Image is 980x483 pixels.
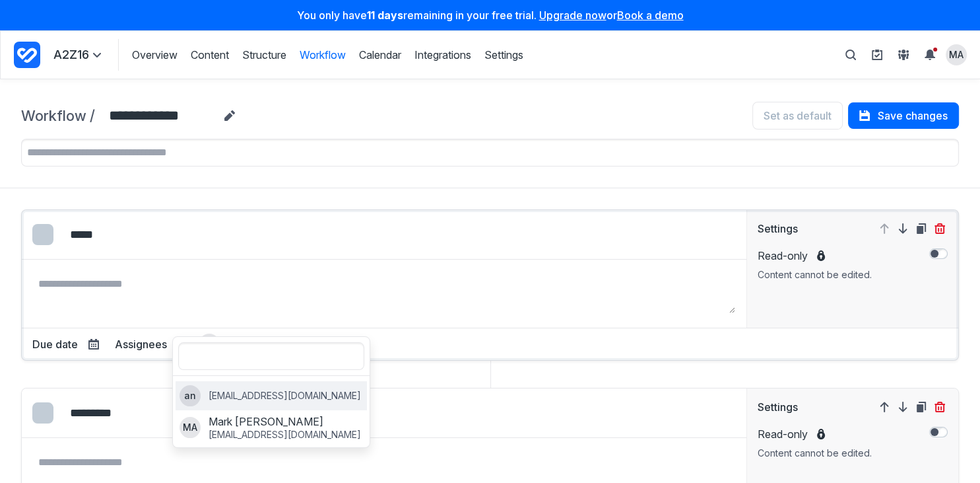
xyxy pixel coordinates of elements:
[184,389,196,402] span: an
[758,221,798,237] h3: Settings
[895,221,911,237] button: Move step down
[866,44,888,65] button: View set up guide
[14,39,40,71] a: Project Dashboard
[893,44,914,65] button: View People & Groups
[913,221,929,237] button: Duplicate step
[617,9,684,22] a: Book a demo
[132,48,178,62] a: Overview
[895,399,911,415] button: Move step down
[359,48,401,62] a: Calendar
[539,9,606,22] a: Upgrade now
[758,248,872,264] label: Read-only
[115,336,167,352] h3: Assignees
[913,399,929,415] button: Duplicate step
[300,48,346,62] a: Workflow
[919,44,946,65] summary: View Notifications
[209,390,361,402] p: [EMAIL_ADDRESS][DOMAIN_NAME]
[949,48,964,61] span: MA
[848,102,959,129] button: Save changes
[53,47,105,63] summary: A2Z16
[32,224,53,245] summary: Edit colour
[484,48,523,62] a: Settings
[758,269,872,281] div: Content cannot be edited.
[209,414,361,429] p: Mark [PERSON_NAME]
[191,48,229,62] a: Content
[21,107,86,124] a: Workflow
[199,334,220,355] button: an
[367,9,403,22] strong: 11 days
[876,399,892,415] button: Move step up
[414,48,471,62] a: Integrations
[932,399,948,415] button: Delete step
[32,336,78,352] h3: Due date
[932,221,948,237] button: Delete step
[32,402,53,424] summary: Edit colour
[8,8,972,22] p: You only have remaining in your free trial. or
[946,44,967,65] summary: View profile menu
[840,44,861,65] button: Toggle search bar
[758,426,872,442] label: Read-only
[183,421,197,433] span: MA
[758,399,798,416] h3: Settings
[209,429,361,441] p: [EMAIL_ADDRESS][DOMAIN_NAME]
[242,48,286,62] a: Structure
[758,447,872,459] div: Content cannot be edited.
